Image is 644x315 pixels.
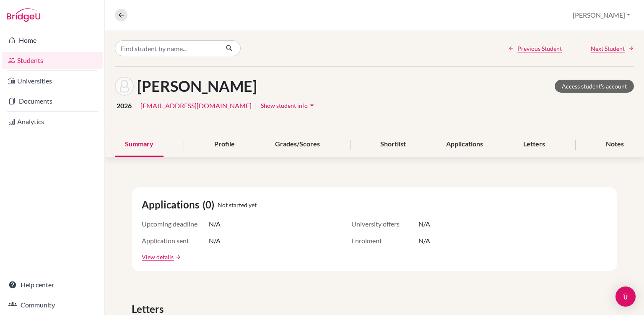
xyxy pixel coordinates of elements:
a: [EMAIL_ADDRESS][DOMAIN_NAME] [140,101,252,111]
img: Andres Bravo's avatar [115,77,134,96]
span: Show student info [261,102,308,109]
a: Analytics [2,113,103,130]
span: | [135,101,137,111]
div: Letters [513,132,555,157]
a: Students [2,52,103,69]
span: Application sent [142,236,209,246]
a: Next Student [591,44,634,53]
input: Find student by name... [115,40,219,56]
span: N/A [418,236,430,246]
div: Applications [436,132,493,157]
span: Not started yet [218,200,257,209]
span: N/A [418,219,430,229]
span: Previous Student [517,44,562,53]
span: (0) [203,197,218,212]
span: 2026 [117,101,132,111]
a: Documents [2,93,103,109]
span: N/A [209,236,221,246]
i: arrow_drop_down [308,101,316,109]
a: Help center [2,276,103,293]
img: Bridge-U [7,8,40,22]
span: | [255,101,257,111]
span: Applications [142,197,203,212]
a: Universities [2,73,103,89]
span: University offers [351,219,418,229]
span: Enrolment [351,236,418,246]
a: View details [142,253,174,261]
div: Summary [115,132,164,157]
div: Profile [204,132,245,157]
div: Grades/Scores [265,132,330,157]
span: N/A [209,219,221,229]
button: Show student infoarrow_drop_down [260,99,317,112]
div: Shortlist [370,132,416,157]
span: Upcoming deadline [142,219,209,229]
a: Home [2,32,103,49]
span: Next Student [591,44,625,53]
a: Community [2,297,103,313]
button: [PERSON_NAME] [569,7,634,23]
div: Open Intercom Messenger [615,286,636,307]
a: arrow_forward [174,254,181,260]
div: Notes [596,132,634,157]
h1: [PERSON_NAME] [137,77,257,95]
a: Access student's account [555,80,634,93]
a: Previous Student [508,44,562,53]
